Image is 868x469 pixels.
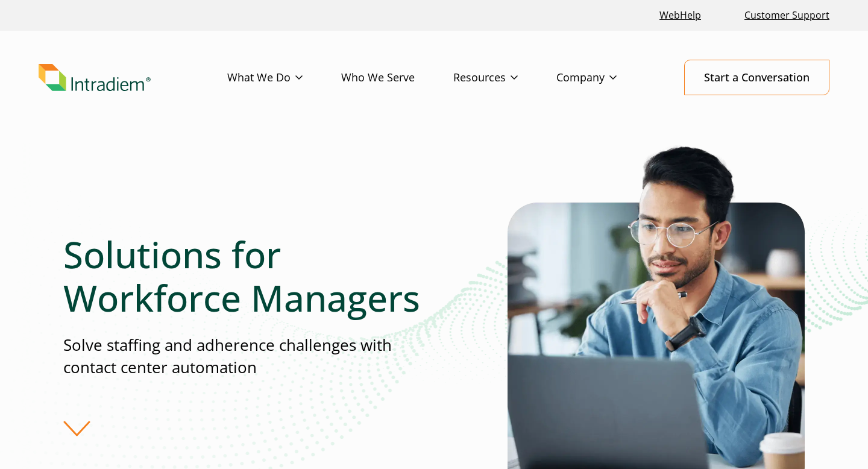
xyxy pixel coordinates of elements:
[684,60,829,95] a: Start a Conversation
[453,60,556,95] a: Resources
[63,233,433,319] h1: Solutions for Workforce Managers
[63,334,433,379] p: Solve staffing and adherence challenges with contact center automation
[227,60,341,95] a: What We Do
[556,60,655,95] a: Company
[341,60,453,95] a: Who We Serve
[39,64,227,92] a: Link to homepage of Intradiem
[740,2,834,28] a: Customer Support
[39,64,151,92] img: Intradiem
[655,2,706,28] a: Link opens in a new window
